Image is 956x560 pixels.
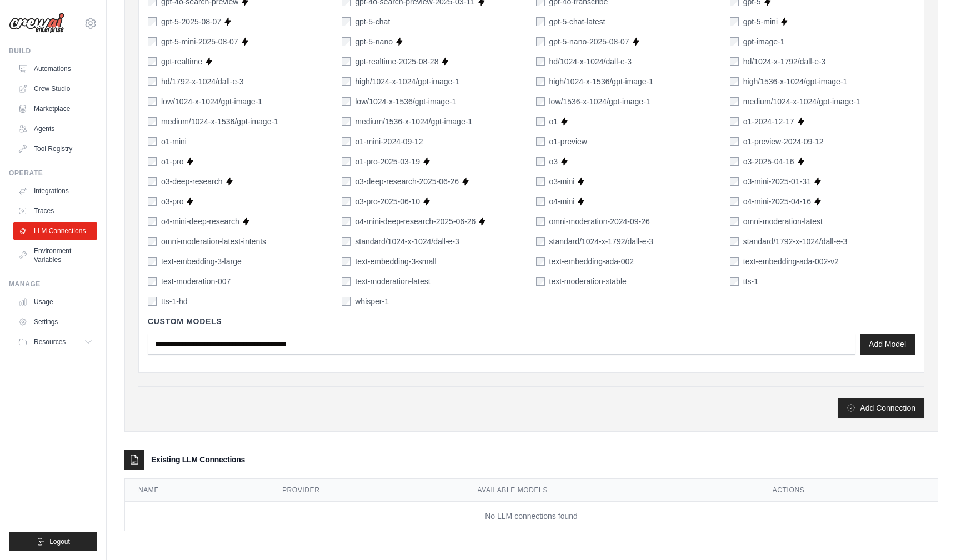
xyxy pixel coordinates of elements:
[148,17,157,26] input: gpt-5-2025-08-07
[355,136,423,147] label: o1-mini-2024-09-12
[355,256,436,267] label: text-embedding-3-small
[13,120,97,138] a: Agents
[342,237,351,246] input: standard/1024-x-1024/dall-e-3
[355,276,430,287] label: text-moderation-latest
[536,217,545,226] input: omni-moderation-2024-09-26
[148,37,157,46] input: gpt-5-mini-2025-08-07
[549,96,650,107] label: low/1536-x-1024/gpt-image-1
[743,56,826,67] label: hd/1024-x-1792/dall-e-3
[148,237,157,246] input: omni-moderation-latest-intents
[34,337,66,346] span: Resources
[743,136,824,147] label: o1-preview-2024-09-12
[49,537,70,546] span: Logout
[549,136,587,147] label: o1-preview
[342,197,351,206] input: o3-pro-2025-06-10
[549,36,629,47] label: gpt-5-nano-2025-08-07
[759,479,938,502] th: Actions
[549,156,558,167] label: o3
[13,182,97,200] a: Integrations
[148,177,157,186] input: o3-deep-research
[148,316,915,327] h4: Custom Models
[148,217,157,226] input: o4-mini-deep-research
[355,16,390,27] label: gpt-5-chat
[342,77,351,86] input: high/1024-x-1024/gpt-image-1
[13,80,97,98] a: Crew Studio
[342,277,351,286] input: text-moderation-latest
[13,313,97,331] a: Settings
[730,37,739,46] input: gpt-image-1
[730,97,739,106] input: medium/1024-x-1024/gpt-image-1
[730,157,739,166] input: o3-2025-04-16
[536,17,545,26] input: gpt-5-chat-latest
[148,97,157,106] input: low/1024-x-1024/gpt-image-1
[743,156,794,167] label: o3-2025-04-16
[730,277,739,286] input: tts-1
[342,37,351,46] input: gpt-5-nano
[342,117,351,126] input: medium/1536-x-1024/gpt-image-1
[342,257,351,266] input: text-embedding-3-small
[161,76,244,87] label: hd/1792-x-1024/dall-e-3
[838,398,924,418] button: Add Connection
[536,117,545,126] input: o1
[549,216,650,227] label: omni-moderation-2024-09-26
[355,76,459,87] label: high/1024-x-1024/gpt-image-1
[549,256,634,267] label: text-embedding-ada-002
[730,197,739,206] input: o4-mini-2025-04-16
[743,276,758,287] label: tts-1
[743,256,839,267] label: text-embedding-ada-002-v2
[342,17,351,26] input: gpt-5-chat
[9,47,97,56] div: Build
[730,77,739,86] input: high/1536-x-1024/gpt-image-1
[148,297,157,306] input: tts-1-hd
[148,257,157,266] input: text-embedding-3-large
[860,334,915,355] button: Add Model
[355,56,438,67] label: gpt-realtime-2025-08-28
[743,76,848,87] label: high/1536-x-1024/gpt-image-1
[9,13,64,34] img: Logo
[536,77,545,86] input: high/1024-x-1536/gpt-image-1
[342,157,351,166] input: o1-pro-2025-03-19
[743,236,848,247] label: standard/1792-x-1024/dall-e-3
[355,96,456,107] label: low/1024-x-1536/gpt-image-1
[355,116,472,127] label: medium/1536-x-1024/gpt-image-1
[13,100,97,118] a: Marketplace
[125,479,269,502] th: Name
[161,16,221,27] label: gpt-5-2025-08-07
[148,77,157,86] input: hd/1792-x-1024/dall-e-3
[13,242,97,269] a: Environment Variables
[342,177,351,186] input: o3-deep-research-2025-06-26
[536,37,545,46] input: gpt-5-nano-2025-08-07
[342,297,351,306] input: whisper-1
[730,217,739,226] input: omni-moderation-latest
[549,76,654,87] label: high/1024-x-1536/gpt-image-1
[148,57,157,66] input: gpt-realtime
[743,16,778,27] label: gpt-5-mini
[743,216,823,227] label: omni-moderation-latest
[148,137,157,146] input: o1-mini
[743,36,785,47] label: gpt-image-1
[161,56,202,67] label: gpt-realtime
[549,176,575,187] label: o3-mini
[730,137,739,146] input: o1-preview-2024-09-12
[161,236,266,247] label: omni-moderation-latest-intents
[730,57,739,66] input: hd/1024-x-1792/dall-e-3
[743,116,794,127] label: o1-2024-12-17
[730,117,739,126] input: o1-2024-12-17
[342,137,351,146] input: o1-mini-2024-09-12
[13,60,97,78] a: Automations
[9,532,97,551] button: Logout
[161,216,239,227] label: o4-mini-deep-research
[536,177,545,186] input: o3-mini
[13,333,97,351] button: Resources
[125,502,938,531] td: No LLM connections found
[342,217,351,226] input: o4-mini-deep-research-2025-06-26
[355,196,420,207] label: o3-pro-2025-06-10
[536,257,545,266] input: text-embedding-ada-002
[9,280,97,289] div: Manage
[342,57,351,66] input: gpt-realtime-2025-08-28
[536,57,545,66] input: hd/1024-x-1024/dall-e-3
[549,116,558,127] label: o1
[161,296,187,307] label: tts-1-hd
[161,116,278,127] label: medium/1024-x-1536/gpt-image-1
[9,169,97,178] div: Operate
